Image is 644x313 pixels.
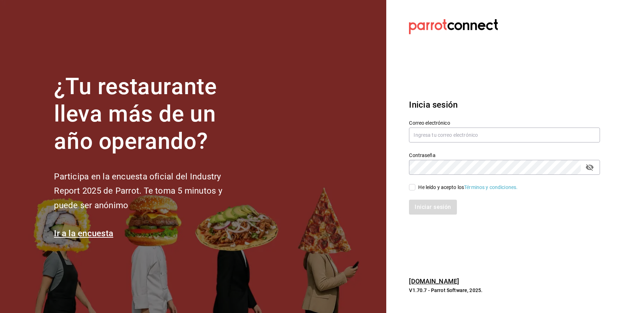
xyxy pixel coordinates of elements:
[409,153,600,158] label: Contraseña
[409,287,600,294] p: V1.70.7 - Parrot Software, 2025.
[464,184,518,190] a: Términos y condiciones.
[418,184,518,191] div: He leído y acepto los
[54,228,113,238] a: Ir a la encuesta
[54,169,246,213] h2: Participa en la encuesta oficial del Industry Report 2025 de Parrot. Te toma 5 minutos y puede se...
[584,161,596,173] button: passwordField
[409,120,600,125] label: Correo electrónico
[409,277,459,285] a: [DOMAIN_NAME]
[54,73,246,155] h1: ¿Tu restaurante lleva más de un año operando?
[409,98,600,111] h3: Inicia sesión
[409,128,600,142] input: Ingresa tu correo electrónico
